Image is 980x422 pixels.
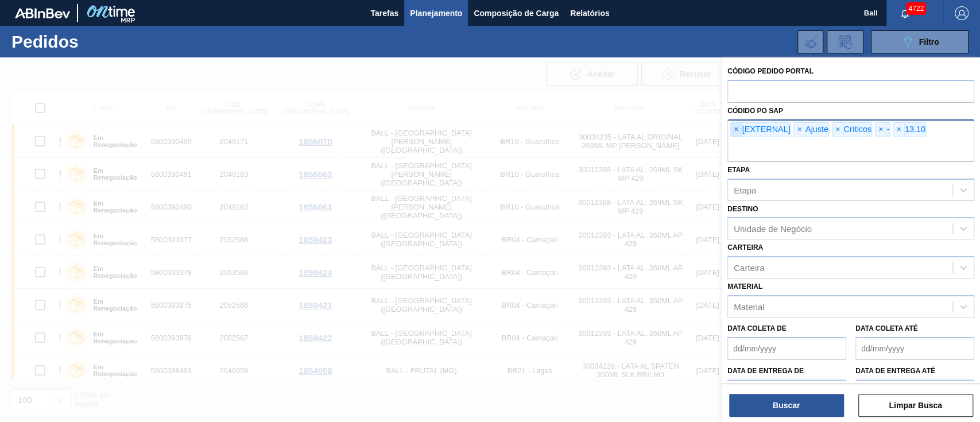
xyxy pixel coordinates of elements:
input: dd/mm/yyyy [727,380,846,402]
button: Filtro [871,30,969,53]
label: Data de Entrega de [727,367,804,375]
div: Carteira [734,263,764,273]
span: Planejamento [410,6,462,20]
span: Filtro [919,37,939,47]
label: Etapa [727,166,750,174]
div: [EXTERNAL] [730,122,791,137]
span: Composição de Carga [474,6,559,20]
div: Críticos [832,122,872,137]
label: Destino [727,205,758,213]
button: Notificações [886,5,923,21]
div: Importar Negociações dos Pedidos [797,30,823,53]
label: Códido PO SAP [727,107,783,115]
span: × [794,123,805,137]
span: × [731,123,742,137]
span: × [832,123,843,137]
img: Logout [955,6,969,20]
span: Tarefas [370,6,398,20]
div: 13.10 [893,122,925,137]
label: Código Pedido Portal [727,67,814,75]
input: dd/mm/yyyy [855,337,974,360]
span: 4722 [906,2,926,15]
span: × [893,123,904,137]
label: Carteira [727,243,763,251]
div: Solicitação de Revisão de Pedidos [827,30,863,53]
div: Material [734,301,764,311]
div: Unidade de Negócio [734,224,812,234]
div: - [875,122,890,137]
span: × [876,123,886,137]
label: Data coleta de [727,324,786,332]
img: TNhmsLtSVTkK8tSr43FrP2fwEKptu5GPRR3wAAAABJRU5ErkJggg== [15,8,70,18]
div: Etapa [734,185,756,195]
label: Material [727,282,762,291]
div: Ajuste [793,122,828,137]
label: Data coleta até [855,324,917,332]
h1: Pedidos [11,35,180,48]
span: Relatórios [570,6,609,20]
label: Data de Entrega até [855,367,935,375]
input: dd/mm/yyyy [727,337,846,360]
input: dd/mm/yyyy [855,380,974,402]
